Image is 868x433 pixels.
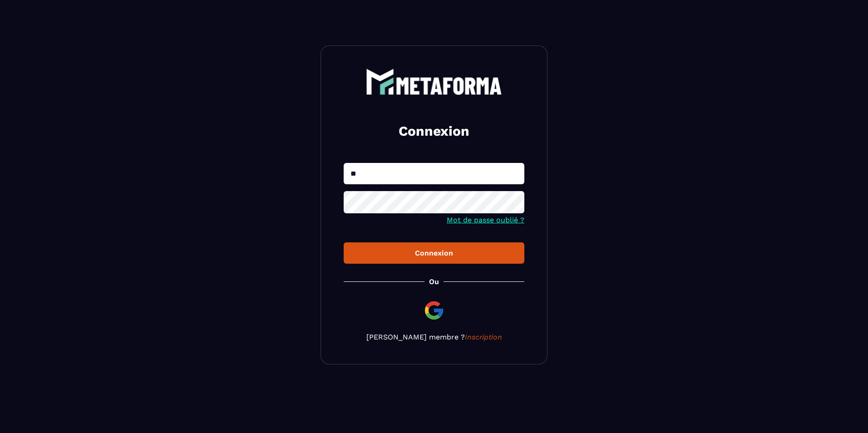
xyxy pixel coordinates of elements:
[366,69,502,95] img: logo
[465,333,502,341] a: Inscription
[447,216,524,224] a: Mot de passe oublié ?
[344,242,524,264] button: Connexion
[355,122,513,140] h2: Connexion
[344,333,524,341] p: [PERSON_NAME] membre ?
[351,249,517,257] div: Connexion
[423,300,445,321] img: google
[429,277,439,286] p: Ou
[344,69,524,95] a: logo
